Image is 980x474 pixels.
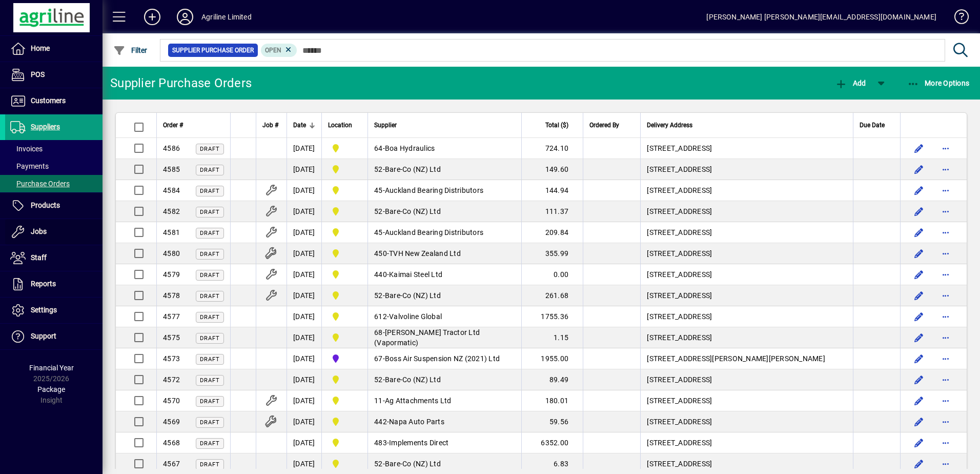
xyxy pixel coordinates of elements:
span: Boa Hydraulics [385,144,435,152]
span: Delivery Address [647,120,692,131]
div: [PERSON_NAME] [PERSON_NAME][EMAIL_ADDRESS][DOMAIN_NAME] [706,9,936,25]
span: Invoices [10,145,43,153]
a: Staff [5,245,103,271]
span: 483 [374,439,387,447]
span: Draft [200,377,220,384]
span: Dargaville [328,163,361,175]
mat-chip: Completion Status: Open [261,44,297,57]
span: Dargaville [328,247,361,260]
a: Knowledge Base [947,2,967,35]
button: More options [937,456,954,472]
td: [STREET_ADDRESS] [640,432,853,453]
span: Dargaville [328,226,361,239]
span: Support [31,332,56,340]
div: Date [293,120,315,131]
td: - [367,411,521,432]
button: More options [937,308,954,325]
button: Profile [169,8,201,26]
div: Order # [163,120,224,131]
span: Draft [200,188,220,194]
div: Total ($) [528,120,578,131]
span: 4573 [163,354,180,363]
span: 442 [374,418,387,426]
span: 4586 [163,144,180,152]
span: 4579 [163,270,180,279]
span: TVH New Zealand Ltd [389,249,461,258]
button: More options [937,287,954,304]
span: Draft [200,209,220,215]
a: Reports [5,271,103,297]
span: Dargaville [328,373,361,386]
td: - [367,348,521,369]
span: 4567 [163,460,180,468]
span: Products [31,201,60,209]
button: Edit [911,329,927,346]
button: Edit [911,266,927,283]
td: - [367,180,521,201]
span: Dargaville [328,142,361,154]
button: More options [937,182,954,199]
span: Auckland Bearing Distributors [385,186,483,194]
button: More options [937,350,954,367]
td: [STREET_ADDRESS] [640,411,853,432]
div: Supplier Purchase Orders [110,75,252,91]
span: 52 [374,291,383,300]
span: Dargaville [328,437,361,449]
td: [DATE] [287,159,321,180]
span: Settings [31,306,57,314]
button: Edit [911,392,927,409]
span: Gore [328,352,361,365]
span: Dargaville [328,310,361,323]
button: More options [937,140,954,156]
td: [DATE] [287,285,321,306]
td: [DATE] [287,306,321,327]
button: More options [937,392,954,409]
span: 52 [374,460,383,468]
button: More options [937,371,954,388]
div: Agriline Limited [201,9,252,25]
span: Job # [262,120,278,131]
td: [DATE] [287,390,321,411]
td: [STREET_ADDRESS] [640,201,853,222]
span: Draft [200,335,220,342]
span: 4581 [163,228,180,236]
button: Edit [911,308,927,325]
a: Jobs [5,219,103,245]
span: 68 [374,328,383,337]
a: Purchase Orders [5,175,103,192]
span: Dargaville [328,289,361,302]
a: Customers [5,88,103,114]
button: More options [937,329,954,346]
span: Bare-Co (NZ) Ltd [385,291,441,300]
span: 52 [374,207,383,215]
span: Dargaville [328,184,361,196]
span: Draft [200,167,220,173]
button: Edit [911,161,927,177]
span: 440 [374,270,387,279]
span: 52 [374,376,383,384]
td: 1955.00 [521,348,583,369]
button: More Options [905,74,972,92]
span: Financial Year [29,364,74,372]
div: Due Date [860,120,894,131]
span: Dargaville [328,458,361,470]
span: More Options [907,79,970,87]
span: 11 [374,397,383,405]
td: 0.00 [521,264,583,285]
td: [DATE] [287,180,321,201]
span: 4584 [163,186,180,194]
span: Home [31,44,50,52]
span: 450 [374,249,387,258]
span: Bare-Co (NZ) Ltd [385,165,441,173]
span: Purchase Orders [10,180,70,188]
button: Edit [911,224,927,241]
button: Edit [911,203,927,220]
button: More options [937,203,954,220]
span: Draft [200,419,220,426]
span: Suppliers [31,123,60,131]
a: Support [5,324,103,349]
td: 180.01 [521,390,583,411]
td: 355.99 [521,243,583,264]
a: Home [5,36,103,62]
td: [STREET_ADDRESS] [640,180,853,201]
